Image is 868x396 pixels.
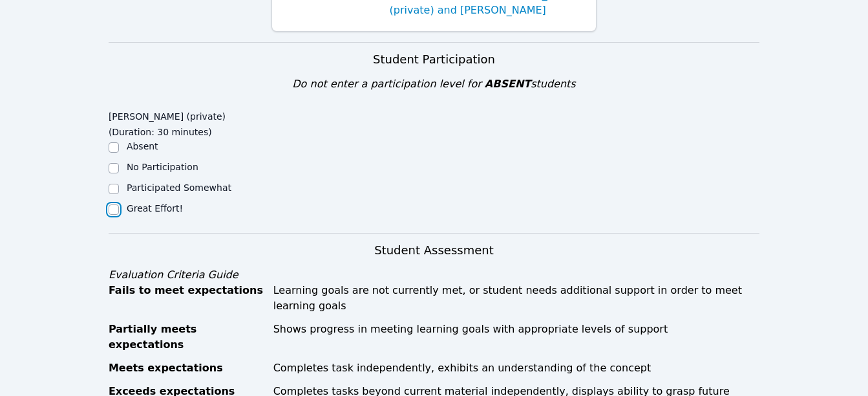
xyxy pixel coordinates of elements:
[127,162,198,172] label: No Participation
[127,141,158,151] label: Absent
[273,322,759,353] div: Shows progress in meeting learning goals with appropriate levels of support
[109,283,266,314] div: Fails to meet expectations
[109,360,266,376] div: Meets expectations
[273,360,759,376] div: Completes task independently, exhibits an understanding of the concept
[109,322,266,353] div: Partially meets expectations
[109,105,271,140] legend: [PERSON_NAME] (private) (Duration: 30 minutes)
[127,203,183,214] label: Great Effort!
[109,50,759,69] h3: Student Participation
[109,267,759,283] div: Evaluation Criteria Guide
[485,78,531,90] span: ABSENT
[109,241,759,259] h3: Student Assessment
[127,182,231,193] label: Participated Somewhat
[109,76,759,92] div: Do not enter a participation level for students
[273,283,759,314] div: Learning goals are not currently met, or student needs additional support in order to meet learni...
